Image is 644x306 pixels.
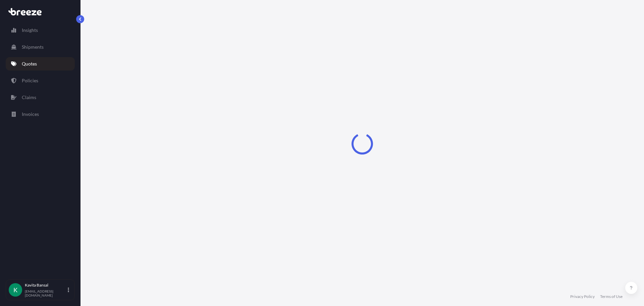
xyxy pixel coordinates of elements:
[6,24,75,37] a: Insights
[6,57,75,71] a: Quotes
[25,289,66,297] p: [EMAIL_ADDRESS][DOMAIN_NAME]
[22,94,36,101] p: Claims
[6,107,75,121] a: Invoices
[22,111,39,118] p: Invoices
[6,91,75,104] a: Claims
[22,60,37,67] p: Quotes
[570,294,595,299] a: Privacy Policy
[13,287,17,293] span: K
[22,77,38,84] p: Policies
[6,40,75,54] a: Shipments
[600,294,623,299] a: Terms of Use
[22,44,44,50] p: Shipments
[22,27,38,34] p: Insights
[6,74,75,87] a: Policies
[25,282,66,288] p: Kavita Bansal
